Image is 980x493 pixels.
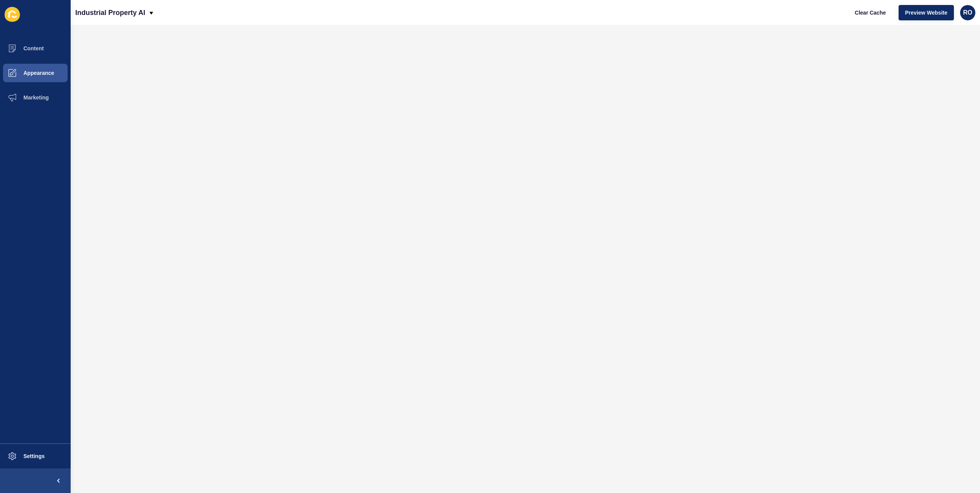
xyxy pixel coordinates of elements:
span: Preview Website [905,9,947,17]
p: Industrial Property AI [75,3,145,22]
button: Clear Cache [848,5,892,20]
span: Clear Cache [855,9,886,17]
span: RO [963,9,972,17]
button: Preview Website [899,5,954,20]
